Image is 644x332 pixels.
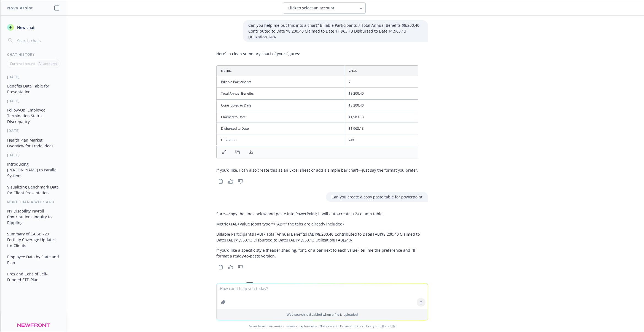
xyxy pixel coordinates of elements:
button: Pros and Cons of Self-Funded STD Plan [5,269,62,284]
p: Metric <TAB> Value (don’t type “ <TAB> ”; the tabs are already included) [216,221,428,227]
p: Current account [10,61,35,66]
td: Utilization [217,134,344,146]
div: More than a week ago [1,200,66,204]
p: Web search is disabled when a file is uploaded [220,312,424,317]
input: Search chats [16,37,60,44]
span: New chat [16,25,35,30]
div: [DATE] [1,128,66,133]
h1: Nova Assist [7,5,33,11]
button: Benefits Data Table for Presentation [5,81,62,96]
span: Nova Assist can make mistakes. Explore what Nova can do: Browse prompt library for and [2,320,642,332]
span: Click to select an account [288,5,334,11]
button: NY Disability Payroll Contributions Inquiry to Rippling [5,206,62,227]
button: Follow-Up: Employee Termination Status Discrepancy [5,105,62,126]
button: Thumbs down [236,177,245,185]
div: [DATE] [1,75,66,79]
p: If you’d like, I can also create this as an Excel sheet or add a simple bar chart—just say the fo... [216,167,418,173]
td: 24% [344,134,418,146]
th: Metric [217,66,344,76]
td: $1,963.13 [344,123,418,134]
th: Value [344,66,418,76]
button: Summary of CA SB 729 Fertility Coverage Updates for Clients [5,229,62,250]
svg: Copy to clipboard [218,179,223,184]
button: Employee Data by State and Plan [5,252,62,267]
div: [DATE] [1,153,66,157]
td: Claimed to Date [217,111,344,123]
p: All accounts [39,61,57,66]
button: New chat [5,22,62,32]
td: $8,200.40 [344,88,418,99]
p: Here’s a clean summary chart of your figures: [216,51,418,57]
span: Screenshot [DATE] 8.46.40 AM.png [258,283,303,286]
p: Can you create a copy paste table for powerpoint [332,194,422,200]
td: Total Annual Benefits [217,88,344,99]
div: Chat History [1,52,66,57]
p: If you’d like a specific style (header shading, font, or a bar next to each value), tell me the p... [216,247,428,259]
td: $1,963.13 [344,111,418,123]
td: Contributed to Date [217,99,344,111]
a: BI [381,324,384,328]
button: Health Plan Market Overview for Trade Ideas [5,136,62,150]
a: TR [391,324,395,328]
td: Billable Participants [217,76,344,88]
p: Billable Participants[TAB]7 Total Annual Benefits[TAB]$8,200.40 Contributed to Date[TAB]$8,200.40... [216,231,428,243]
td: 7 [344,76,418,88]
button: Thumbs down [236,263,245,271]
button: Click to select an account [283,2,366,14]
div: pngScreenshot [DATE] 8.46.40 AM.png [243,278,304,291]
td: Disbursed to Date [217,123,344,134]
svg: Copy to clipboard [218,265,223,270]
p: Can you help me put this into a chart? Billable Participants 7 Total Annual Benefits $8,200.40 Co... [248,22,422,40]
td: $8,200.40 [344,99,418,111]
div: [DATE] [1,99,66,103]
span: png [246,282,253,286]
button: Introducing [PERSON_NAME] to Parallel Systems [5,160,62,180]
button: Visualizing Benchmark Data for Client Presentation [5,182,62,197]
p: Sure—copy the lines below and paste into PowerPoint; it will auto-create a 2‑column table. [216,211,428,217]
